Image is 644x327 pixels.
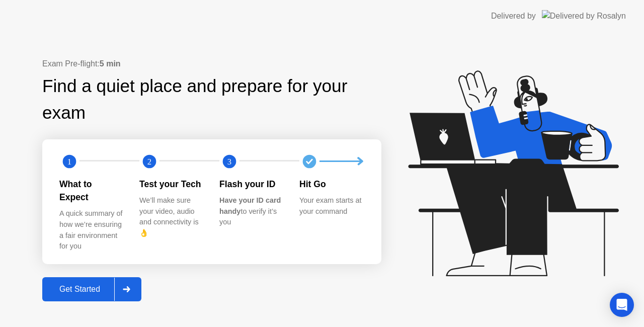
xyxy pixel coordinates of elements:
div: Hit Go [299,178,363,191]
text: 1 [67,156,71,166]
text: 3 [227,156,231,166]
b: 5 min [100,59,121,68]
button: Get Started [42,277,141,301]
div: What to Expect [59,178,123,204]
div: Get Started [45,285,114,294]
div: Exam Pre-flight: [42,58,381,70]
text: 2 [147,156,151,166]
div: Open Intercom Messenger [610,293,634,317]
img: Delivered by Rosalyn [542,10,626,22]
div: Find a quiet place and prepare for your exam [42,73,381,126]
div: Delivered by [491,10,536,22]
b: Have your ID card handy [219,196,281,215]
div: to verify it’s you [219,195,283,228]
div: Your exam starts at your command [299,195,363,217]
div: We’ll make sure your video, audio and connectivity is 👌 [139,195,203,238]
div: Flash your ID [219,178,283,191]
div: Test your Tech [139,178,203,191]
div: A quick summary of how we’re ensuring a fair environment for you [59,208,123,252]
